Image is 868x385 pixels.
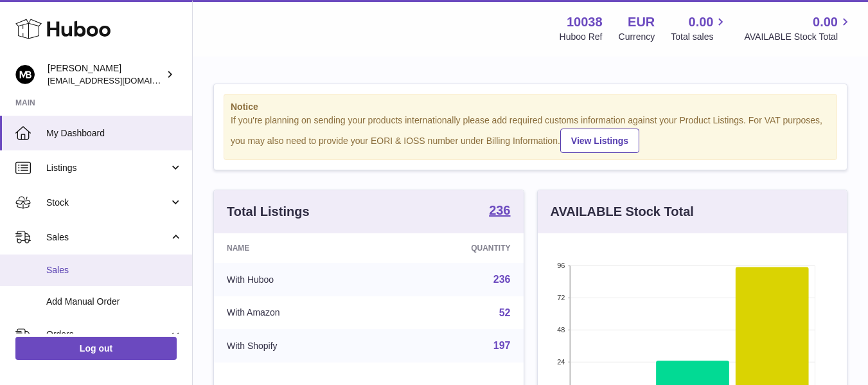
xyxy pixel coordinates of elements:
span: AVAILABLE Stock Total [744,31,853,43]
span: Stock [46,197,169,209]
span: [EMAIL_ADDRESS][DOMAIN_NAME] [48,75,189,85]
span: Sales [46,264,182,276]
strong: EUR [628,13,655,31]
strong: 236 [489,204,510,217]
span: My Dashboard [46,127,182,139]
th: Quantity [383,233,523,263]
th: Name [214,233,383,263]
a: 0.00 AVAILABLE Stock Total [744,13,853,43]
div: [PERSON_NAME] [48,62,163,87]
span: 0.00 [813,13,838,31]
a: 52 [499,307,511,318]
h3: AVAILABLE Stock Total [551,203,694,220]
a: Log out [15,337,177,360]
div: Huboo Ref [560,31,603,43]
text: 48 [557,326,565,334]
span: Listings [46,162,169,174]
span: Add Manual Order [46,296,182,308]
h3: Total Listings [227,203,310,220]
a: 236 [493,274,511,285]
a: 0.00 Total sales [671,13,728,43]
td: With Huboo [214,263,383,296]
img: hi@margotbardot.com [15,65,35,84]
span: 0.00 [689,13,714,31]
span: Sales [46,231,169,244]
a: 197 [493,340,511,351]
div: Currency [619,31,655,43]
span: Orders [46,328,169,341]
span: Total sales [671,31,728,43]
text: 72 [557,294,565,301]
td: With Shopify [214,329,383,363]
text: 96 [557,262,565,269]
a: View Listings [560,129,639,153]
div: If you're planning on sending your products internationally please add required customs informati... [231,114,830,153]
text: 24 [557,358,565,366]
strong: 10038 [567,13,603,31]
a: 236 [489,204,510,219]
strong: Notice [231,101,830,113]
td: With Amazon [214,296,383,330]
